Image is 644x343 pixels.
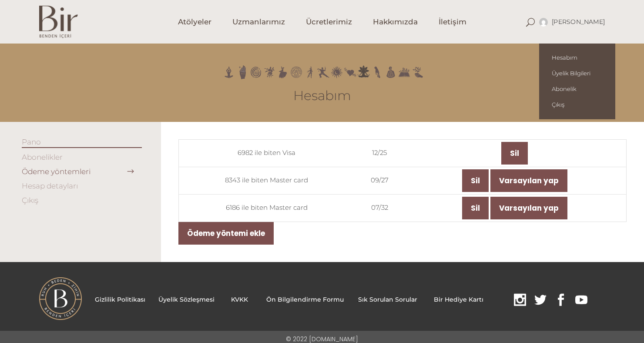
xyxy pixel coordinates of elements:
a: Varsayılan yap [490,169,567,192]
a: Çıkış [22,196,38,205]
a: Sil [462,197,489,219]
td: 12/25 [354,140,405,167]
td: 6186 ile biten Master card [179,195,355,222]
td: 8343 ile biten Master card [179,167,355,195]
a: Hesabım [539,50,615,65]
a: Pano [22,138,41,146]
span: [PERSON_NAME] [552,18,605,26]
a: Ön Bilgilendirme Formu [266,296,344,303]
a: KVKK [231,296,248,303]
a: Üyelik Sözleşmesi [158,296,215,303]
a: Sil [462,169,489,192]
a: Ödeme yöntemi ekle [178,222,274,245]
a: Bir Hediye Kartı [434,296,483,303]
a: Gizlilik Politikası [95,296,145,303]
span: Üyelik Bilgileri [552,70,603,77]
td: 07/32 [354,195,405,222]
span: Atölyeler [178,17,211,27]
a: Abonelikler [22,153,63,161]
a: Sık Sorulan Sorular [358,296,417,303]
span: İletişim [439,17,466,27]
span: Abonelik [552,85,603,92]
a: Çıkış [539,97,615,112]
a: Varsayılan yap [490,197,567,219]
span: Uzmanlarımız [232,17,285,27]
img: BI%CC%87R-LOGO.png [39,277,82,320]
span: Ücretlerimiz [306,17,352,27]
p: . [95,293,594,307]
td: 6982 ile biten Visa [179,140,355,167]
a: Hesap detayları [22,182,78,190]
a: Sil [501,142,528,165]
a: Abonelik [539,81,615,97]
a: Ödeme yöntemleri [22,167,91,176]
span: Hesabım [552,54,603,61]
span: Çıkış [552,101,603,108]
td: 09/27 [354,167,405,195]
a: Üyelik Bilgileri [539,65,615,81]
span: Hakkımızda [373,17,418,27]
